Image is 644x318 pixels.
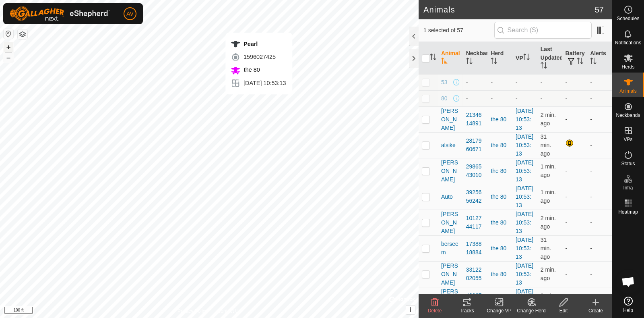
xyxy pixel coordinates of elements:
p-sorticon: Activate to sort [491,59,497,65]
span: VPs [623,137,632,142]
span: 53 [441,78,448,87]
span: [PERSON_NAME] [441,287,460,313]
td: - [587,74,612,90]
img: Gallagher Logo [10,6,110,21]
h2: Animals [423,5,595,15]
span: Status [621,161,635,166]
a: Help [612,293,644,316]
app-display-virtual-paddock-transition: - [516,79,518,85]
div: - [491,78,509,87]
span: [PERSON_NAME] [441,210,460,235]
a: [DATE] 10:53:13 [516,288,533,312]
td: - [562,158,587,184]
p-sorticon: Activate to sort [541,63,547,70]
div: Create [580,307,612,314]
th: Alerts [587,42,612,75]
p-sorticon: Activate to sort [466,59,473,65]
div: the 80 [491,270,509,279]
span: Sep 30, 2025, 11:08 AM [541,292,556,307]
div: Open chat [616,270,640,294]
div: 1596027425 [231,52,286,62]
p-sorticon: Activate to sort [590,59,597,65]
th: Last Updated [537,42,562,75]
span: Sep 30, 2025, 11:07 AM [541,266,556,281]
button: Reset Map [4,29,13,39]
div: the 80 [491,218,509,227]
div: the 80 [491,167,509,175]
div: 3925656242 [466,188,485,205]
th: Herd [487,42,512,75]
div: Tracks [451,307,483,314]
td: - [587,132,612,158]
td: - [562,90,587,106]
td: - [562,184,587,210]
td: - [562,261,587,287]
div: 1012744117 [466,214,485,231]
div: 1738818884 [466,240,485,257]
div: 2134614891 [466,111,485,128]
div: - [466,78,485,87]
div: Edit [547,307,580,314]
button: – [4,53,13,62]
span: Sep 30, 2025, 10:38 AM [541,133,551,157]
app-display-virtual-paddock-transition: - [516,95,518,102]
th: Battery [562,42,587,75]
span: Animals [619,89,637,94]
td: - [587,235,612,261]
td: - [562,74,587,90]
span: Notifications [615,40,641,45]
span: - [541,95,543,102]
button: + [4,42,13,52]
a: [DATE] 10:53:13 [516,159,533,183]
a: [DATE] 10:53:13 [516,108,533,131]
span: 1 selected of 57 [423,26,494,35]
td: - [562,287,587,313]
a: [DATE] 10:53:13 [516,237,533,260]
span: Sep 30, 2025, 11:07 AM [541,112,556,127]
span: Neckbands [616,113,640,118]
span: Auto [441,193,453,201]
p-sorticon: Activate to sort [430,55,436,61]
span: the 80 [242,67,260,73]
a: Contact Us [217,308,241,315]
span: Schedules [617,16,639,21]
p-sorticon: Activate to sort [523,55,530,61]
td: - [587,106,612,132]
span: Herds [621,64,634,69]
div: Change VP [483,307,515,314]
p-sorticon: Activate to sort [441,59,448,65]
span: alsike [441,141,456,150]
div: Pearl [231,39,286,49]
div: 4206704896 [466,291,485,308]
div: 2986543010 [466,162,485,179]
span: Sep 30, 2025, 11:07 AM [541,215,556,230]
span: Heatmap [618,210,638,214]
span: 57 [595,4,604,16]
td: - [562,235,587,261]
span: berseem [441,240,460,257]
span: 80 [441,94,448,103]
a: [DATE] 10:53:13 [516,133,533,157]
span: Sep 30, 2025, 11:08 AM [541,163,556,178]
button: Map Layers [18,29,27,39]
th: Animal [438,42,463,75]
div: [DATE] 10:53:13 [231,79,286,88]
p-sorticon: Activate to sort [577,59,583,65]
div: - [466,94,485,103]
td: - [587,210,612,235]
span: [PERSON_NAME] [441,158,460,184]
div: 2817960671 [466,137,485,154]
span: Sep 30, 2025, 11:08 AM [541,189,556,204]
span: AV [126,10,134,18]
span: - [541,79,543,85]
div: the 80 [491,141,509,150]
span: Sep 30, 2025, 10:38 AM [541,237,551,260]
span: [PERSON_NAME] [441,107,460,132]
input: Search (S) [494,22,592,39]
td: - [587,184,612,210]
span: Infra [623,185,633,190]
div: Change Herd [515,307,547,314]
div: the 80 [491,244,509,253]
td: - [587,158,612,184]
td: - [587,90,612,106]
